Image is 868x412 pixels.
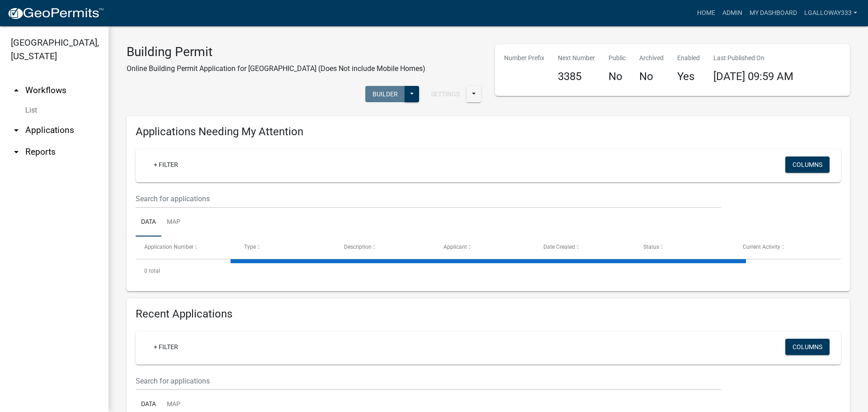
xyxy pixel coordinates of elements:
[244,244,256,250] span: Type
[11,147,22,157] i: arrow_drop_down
[11,85,22,96] i: arrow_drop_up
[236,237,335,258] datatable-header-cell: Type
[743,244,780,250] span: Current Activity
[127,44,425,60] h3: Building Permit
[635,237,735,258] datatable-header-cell: Status
[677,53,700,63] p: Enabled
[335,237,435,258] datatable-header-cell: Description
[443,244,467,250] span: Applicant
[801,5,861,22] a: lgalloway333
[136,208,161,237] a: Data
[734,237,834,258] datatable-header-cell: Current Activity
[719,5,746,22] a: Admin
[136,189,721,208] input: Search for applications
[785,156,830,173] button: Columns
[543,244,575,250] span: Date Created
[558,53,595,63] p: Next Number
[785,339,830,355] button: Columns
[435,237,535,258] datatable-header-cell: Applicant
[161,208,186,237] a: Map
[146,339,185,355] a: + Filter
[746,5,801,22] a: My Dashboard
[609,70,626,83] h4: No
[677,70,700,83] h4: Yes
[609,53,626,63] p: Public
[146,156,185,173] a: + Filter
[535,237,635,258] datatable-header-cell: Date Created
[713,53,793,63] p: Last Published On
[136,237,236,258] datatable-header-cell: Application Number
[639,70,664,83] h4: No
[136,125,841,138] h4: Applications Needing My Attention
[127,63,425,74] p: Online Building Permit Application for [GEOGRAPHIC_DATA] (Does Not include Mobile Homes)
[344,244,372,250] span: Description
[144,244,193,250] span: Application Number
[136,260,841,282] div: 0 total
[713,70,793,83] span: [DATE] 09:59 AM
[558,70,595,83] h4: 3385
[639,53,664,63] p: Archived
[136,308,841,321] h4: Recent Applications
[504,53,544,63] p: Number Prefix
[136,372,721,390] input: Search for applications
[11,125,22,136] i: arrow_drop_down
[693,5,719,22] a: Home
[365,86,405,102] button: Builder
[424,86,467,102] button: Settings
[643,244,659,250] span: Status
